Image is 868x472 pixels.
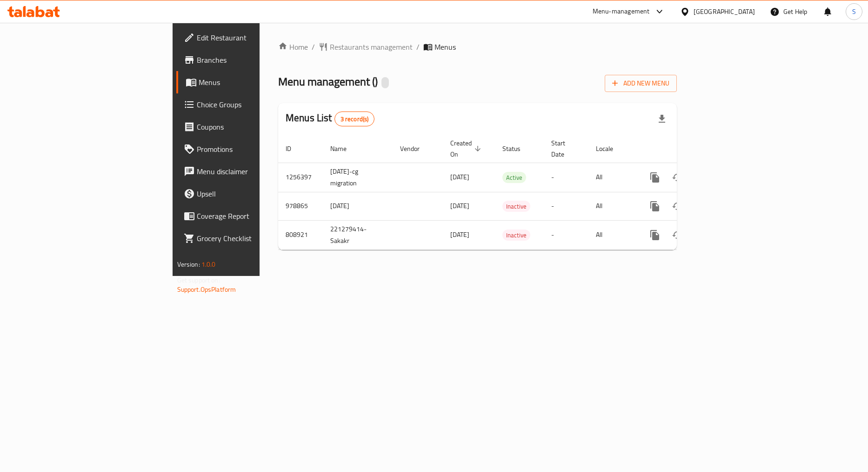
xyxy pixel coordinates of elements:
button: more [644,195,666,217]
span: Choice Groups [197,99,310,110]
span: Vendor [400,143,432,154]
button: more [644,166,666,189]
td: - [544,192,588,220]
td: [DATE]-cg migration [323,163,393,192]
th: Actions [636,135,741,163]
a: Choice Groups [176,93,318,116]
span: S [852,7,856,17]
span: Status [502,143,533,154]
a: Branches [176,49,318,71]
a: Support.OpsPlatform [177,283,236,295]
nav: breadcrumb [278,41,677,52]
a: Coupons [176,116,318,138]
div: Total records count [334,111,375,126]
li: / [416,41,420,52]
a: Edit Restaurant [176,26,318,49]
td: All [588,163,636,192]
span: [DATE] [450,200,469,212]
span: Edit Restaurant [197,32,310,43]
span: Upsell [197,188,310,199]
span: 3 record(s) [335,115,374,124]
div: [GEOGRAPHIC_DATA] [694,7,755,17]
span: Get support on: [177,274,220,286]
button: Change Status [666,166,688,189]
td: [DATE] [323,192,393,220]
span: Branches [197,54,310,66]
td: - [544,163,588,192]
span: Grocery Checklist [197,233,310,244]
a: Coverage Report [176,205,318,227]
span: Coverage Report [197,210,310,222]
button: Change Status [666,195,688,217]
span: ID [286,143,303,154]
td: 221279414-Sakakr [323,220,393,249]
a: Promotions [176,138,318,160]
span: [DATE] [450,171,469,183]
a: Menu disclaimer [176,160,318,183]
span: [DATE] [450,229,469,241]
span: Inactive [502,230,530,241]
span: Inactive [502,201,530,212]
button: Change Status [666,224,688,246]
table: enhanced table [278,135,741,250]
span: Restaurants management [330,41,413,52]
button: more [644,224,666,246]
span: Version: [177,258,200,270]
div: Inactive [502,229,530,241]
span: Locale [596,143,625,154]
span: 1.0.0 [201,258,216,270]
a: Restaurants management [319,41,413,52]
span: Menus [199,77,310,88]
span: Name [330,143,359,154]
a: Upsell [176,183,318,205]
span: Active [502,172,526,183]
div: Active [502,172,526,183]
span: Menus [434,41,456,52]
div: Menu-management [593,6,650,17]
td: All [588,220,636,249]
h2: Menus List [286,111,374,126]
span: Menu disclaimer [197,166,310,177]
span: Start Date [551,138,577,160]
a: Grocery Checklist [176,227,318,249]
button: Add New Menu [605,75,677,92]
div: Inactive [502,201,530,212]
span: Coupons [197,121,310,132]
td: All [588,192,636,220]
span: Created On [450,138,484,160]
span: Menu management ( ) [278,71,378,92]
span: Promotions [197,144,310,155]
div: Export file [651,108,673,130]
span: Add New Menu [612,78,669,89]
td: - [544,220,588,249]
a: Menus [176,71,318,93]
